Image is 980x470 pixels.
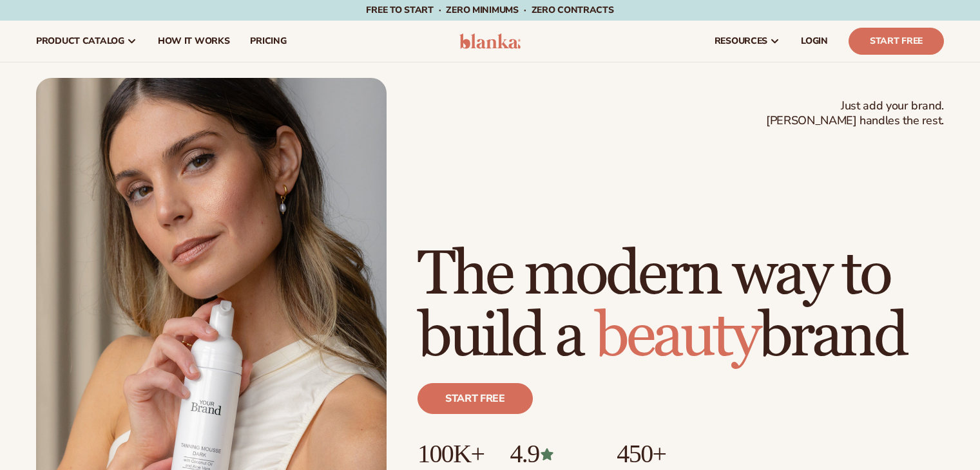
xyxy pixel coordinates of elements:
[459,33,521,49] img: logo
[366,4,613,16] span: Free to start · ZERO minimums · ZERO contracts
[240,21,296,62] a: pricing
[801,36,828,46] span: LOGIN
[418,383,533,414] a: Start free
[36,36,124,46] span: product catalog
[158,36,230,46] span: How It Works
[595,299,758,374] span: beauty
[849,28,944,55] a: Start Free
[418,244,944,368] h1: The modern way to build a brand
[715,36,767,46] span: resources
[617,440,714,468] p: 450+
[791,21,838,62] a: LOGIN
[704,21,791,62] a: resources
[510,440,591,468] p: 4.9
[26,21,148,62] a: product catalog
[766,99,944,129] span: Just add your brand. [PERSON_NAME] handles the rest.
[148,21,240,62] a: How It Works
[250,36,286,46] span: pricing
[418,440,484,468] p: 100K+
